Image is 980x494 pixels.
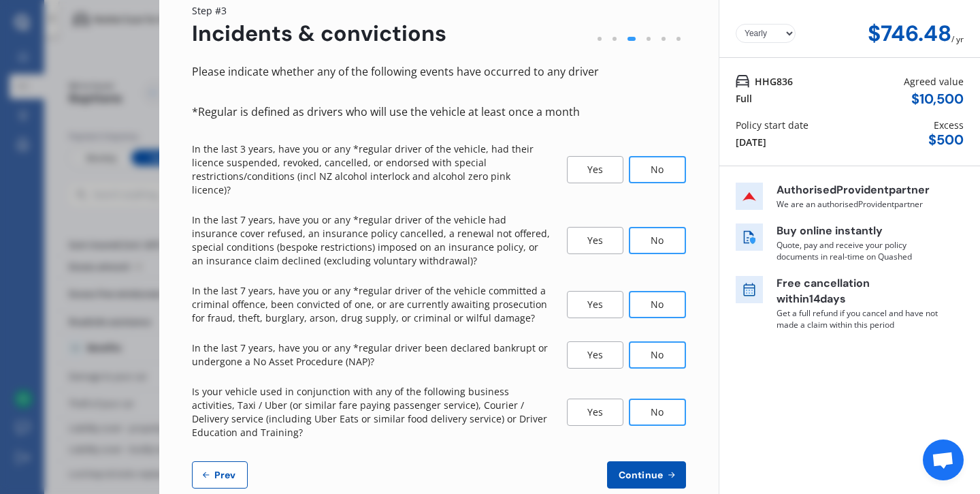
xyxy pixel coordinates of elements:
div: Please indicate whether any of the following events have occurred to any driver [192,63,686,81]
div: Yes [567,341,623,369]
p: Authorised Provident partner [777,183,940,198]
p: Get a full refund if you cancel and have not made a claim within this period [777,307,940,330]
div: Yes [567,291,623,318]
p: We are an authorised Provident partner [777,198,940,210]
div: No [629,341,686,369]
div: Incidents & convictions [192,21,446,46]
button: Prev [192,461,248,489]
img: buy online icon [736,223,763,251]
div: Full [736,91,752,106]
div: Excess [934,118,964,132]
img: free cancel icon [736,276,763,303]
p: Quote, pay and receive your policy documents in real-time on Quashed [777,239,940,262]
div: No [629,227,686,254]
span: Continue [616,469,666,480]
div: Yes [567,399,623,426]
p: Is your vehicle used in conjunction with any of the following business activities, Taxi / Uber (o... [192,385,551,439]
div: $ 500 [928,132,964,148]
p: In the last 7 years, have you or any *regular driver of the vehicle had insurance cover refused, ... [192,213,551,268]
div: Yes [567,227,623,254]
div: Yes [567,156,623,183]
span: Prev [212,469,239,480]
p: Buy online instantly [777,223,940,239]
img: insurer icon [736,183,763,210]
div: $746.48 [868,21,951,46]
div: Agreed value [904,74,964,89]
div: [DATE] [736,135,766,149]
p: Free cancellation within 14 days [777,276,940,307]
div: / yr [951,21,964,46]
div: $ 10,500 [911,91,964,107]
div: Step # 3 [192,3,446,18]
div: *Regular is defined as drivers who will use the vehicle at least once a month [192,103,686,121]
span: HHG836 [755,74,793,89]
div: No [629,399,686,426]
p: In the last 3 years, have you or any *regular driver of the vehicle, had their licence suspended,... [192,142,551,197]
div: No [629,156,686,183]
p: In the last 7 years, have you or any *regular driver of the vehicle committed a criminal offence,... [192,284,551,325]
p: In the last 7 years, have you or any *regular driver been declared bankrupt or undergone a No Ass... [192,341,551,369]
button: Continue [607,461,686,489]
div: No [629,291,686,318]
div: Policy start date [736,118,808,132]
div: Open chat [923,439,964,480]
